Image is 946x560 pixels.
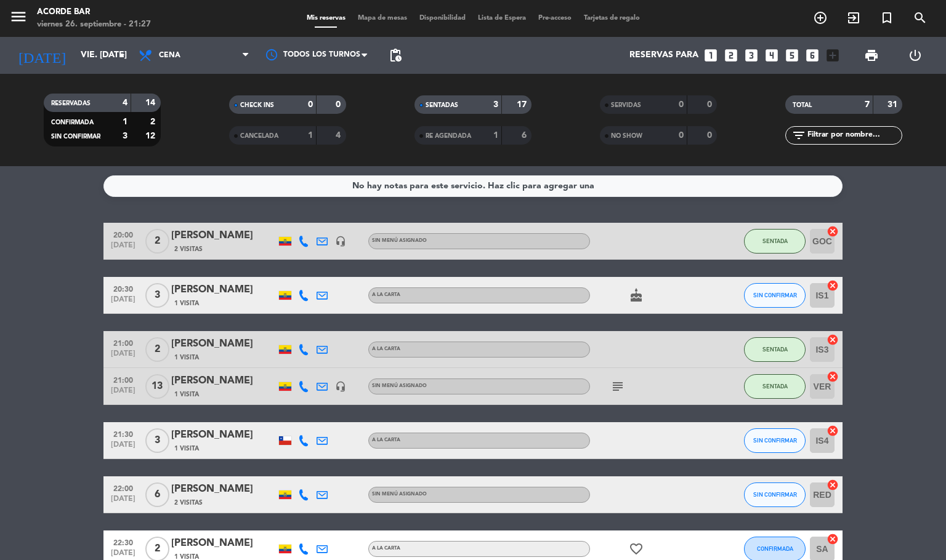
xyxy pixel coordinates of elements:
[753,292,797,298] span: SIN CONFIRMAR
[145,283,169,308] span: 3
[108,295,139,310] span: [DATE]
[372,546,400,551] span: A la carta
[611,102,641,108] span: SERVIDAS
[9,7,28,26] i: menu
[123,98,127,107] strong: 4
[762,346,788,353] span: SENTADA
[827,279,839,292] i: cancel
[827,533,839,545] i: cancel
[472,15,532,22] span: Lista de Espera
[174,498,203,508] span: 2 Visitas
[352,179,594,193] div: No hay notas para este servicio. Haz clic para agregar una
[174,244,203,254] span: 2 Visitas
[791,128,806,143] i: filter_list
[115,48,129,63] i: arrow_drop_down
[793,102,812,108] span: TOTAL
[108,495,139,509] span: [DATE]
[108,535,139,549] span: 22:30
[108,335,139,350] span: 21:00
[9,42,75,69] i: [DATE]
[827,334,839,346] i: cancel
[51,134,100,140] span: SIN CONFIRMAR
[707,131,714,140] strong: 0
[426,133,471,139] span: RE AGENDADA
[171,228,276,244] div: [PERSON_NAME]
[51,119,94,126] span: CONFIRMADA
[108,281,139,295] span: 20:30
[335,381,346,392] i: headset_mic
[413,15,472,22] span: Disponibilidad
[743,47,759,63] i: looks_3
[517,100,529,109] strong: 17
[171,373,276,389] div: [PERSON_NAME]
[145,428,169,453] span: 3
[145,337,169,362] span: 2
[108,227,139,241] span: 20:00
[610,379,625,394] i: subject
[388,48,403,63] span: pending_actions
[308,100,313,109] strong: 0
[827,225,839,238] i: cancel
[308,131,313,140] strong: 1
[679,100,684,109] strong: 0
[426,102,458,108] span: SENTADAS
[493,131,498,140] strong: 1
[145,98,158,107] strong: 14
[51,100,91,106] span: RESERVADAS
[108,441,139,455] span: [DATE]
[578,15,646,22] span: Tarjetas de regalo
[827,479,839,491] i: cancel
[174,298,199,308] span: 1 Visita
[893,37,937,74] div: LOG OUT
[806,129,902,142] input: Filtrar por nombre...
[827,370,839,383] i: cancel
[744,374,806,399] button: SENTADA
[9,7,28,30] button: menu
[762,383,788,390] span: SENTADA
[744,283,806,308] button: SIN CONFIRMAR
[240,102,274,108] span: CHECK INS
[827,425,839,437] i: cancel
[522,131,529,140] strong: 6
[707,100,714,109] strong: 0
[37,18,151,31] div: viernes 26. septiembre - 21:27
[145,482,169,507] span: 6
[123,132,127,140] strong: 3
[864,48,879,63] span: print
[372,292,400,297] span: A la carta
[744,337,806,362] button: SENTADA
[723,47,739,63] i: looks_two
[753,437,797,444] span: SIN CONFIRMAR
[174,390,199,399] span: 1 Visita
[108,241,139,255] span: [DATE]
[174,444,199,454] span: 1 Visita
[629,50,698,60] span: Reservas para
[108,372,139,386] span: 21:00
[145,132,158,140] strong: 12
[352,15,413,22] span: Mapa de mesas
[846,10,861,25] i: exit_to_app
[145,374,169,399] span: 13
[532,15,578,22] span: Pre-acceso
[865,100,870,109] strong: 7
[108,481,139,495] span: 22:00
[611,133,642,139] span: NO SHOW
[108,350,139,364] span: [DATE]
[744,482,806,507] button: SIN CONFIRMAR
[372,383,427,388] span: Sin menú asignado
[171,535,276,551] div: [PERSON_NAME]
[764,47,780,63] i: looks_4
[336,131,343,140] strong: 4
[879,10,894,25] i: turned_in_not
[762,238,788,244] span: SENTADA
[108,386,139,401] span: [DATE]
[171,336,276,352] div: [PERSON_NAME]
[372,346,400,351] span: A la carta
[753,491,797,498] span: SIN CONFIRMAR
[813,10,828,25] i: add_circle_outline
[159,51,180,60] span: Cena
[145,229,169,254] span: 2
[703,47,719,63] i: looks_one
[804,47,820,63] i: looks_6
[825,47,841,63] i: add_box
